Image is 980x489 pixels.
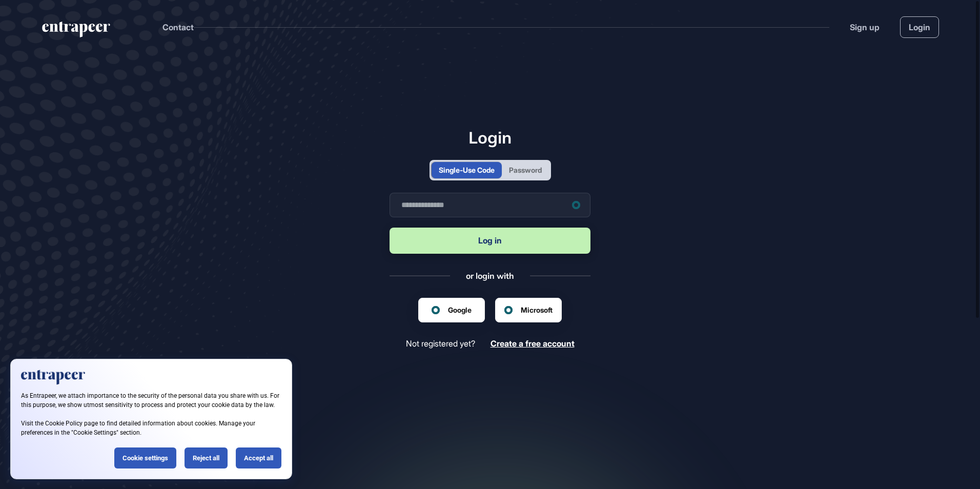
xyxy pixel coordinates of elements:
a: Login [900,16,939,38]
a: entrapeer-logo [41,22,111,41]
div: Password [509,165,542,175]
button: Contact [162,21,194,34]
div: or login with [466,270,514,281]
button: Log in [390,228,590,254]
span: Microsoft [521,304,553,315]
a: Sign up [850,21,880,33]
a: Create a free account [491,339,575,349]
span: Not registered yet? [406,339,475,349]
h1: Login [390,128,590,147]
div: Single-Use Code [439,165,495,175]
